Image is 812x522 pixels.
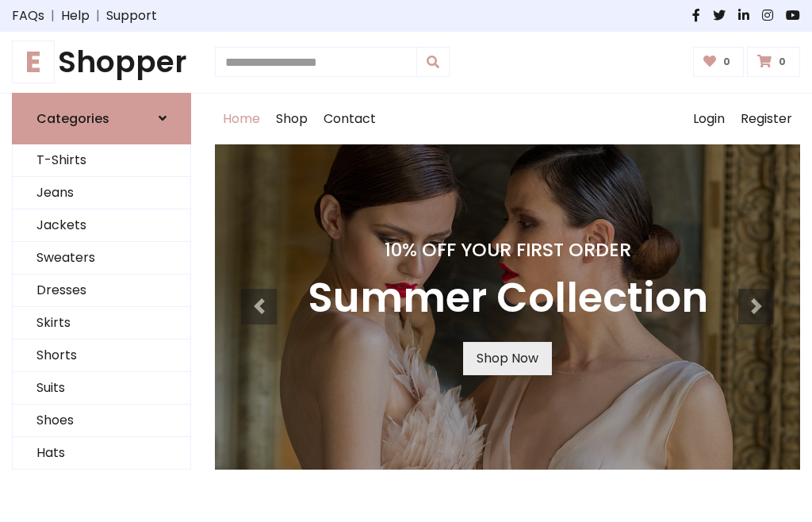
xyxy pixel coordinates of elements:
a: Sweaters [13,242,190,274]
a: FAQs [12,6,44,25]
a: Suits [13,372,190,405]
a: Home [215,94,268,144]
a: Login [685,94,733,144]
a: 0 [693,47,745,77]
a: EShopper [12,44,191,80]
span: | [90,6,106,25]
a: Register [733,94,800,144]
a: Dresses [13,274,190,307]
a: Shoes [13,405,190,437]
a: Jackets [13,209,190,242]
span: | [44,6,61,25]
h6: Categories [36,111,109,126]
h1: Shopper [12,44,191,80]
h3: Summer Collection [308,274,708,323]
h4: 10% Off Your First Order [308,239,708,261]
a: Jeans [13,177,190,209]
a: Help [61,6,90,25]
a: Shorts [13,340,190,372]
a: Categories [12,93,191,144]
span: 0 [719,55,734,69]
a: T-Shirts [13,144,190,177]
a: Contact [316,94,384,144]
a: Shop [268,94,316,144]
a: Support [106,6,157,25]
a: Hats [13,437,190,470]
a: Skirts [13,307,190,340]
span: 0 [775,55,790,69]
span: E [12,40,55,83]
a: 0 [747,47,800,77]
a: Shop Now [463,342,552,375]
